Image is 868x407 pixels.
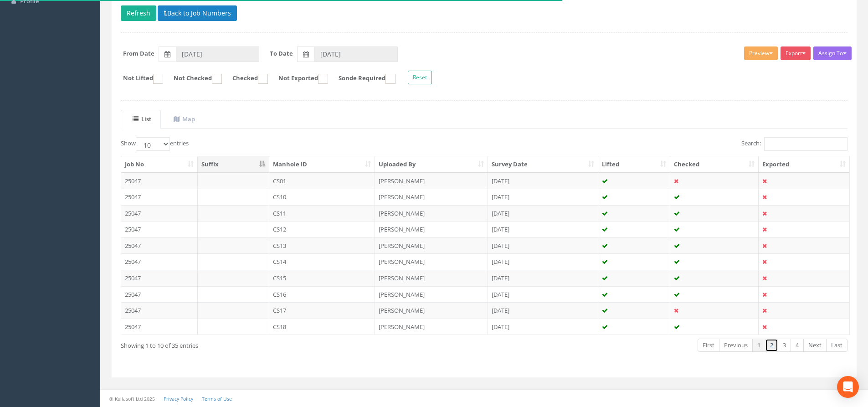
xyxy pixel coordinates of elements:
td: [DATE] [488,302,598,319]
a: First [698,339,719,352]
td: CS16 [269,286,375,303]
td: 25047 [121,189,198,205]
small: © Kullasoft Ltd 2025 [109,396,155,402]
th: Manhole ID: activate to sort column ascending [269,156,375,173]
td: [PERSON_NAME] [375,221,488,237]
td: CS11 [269,205,375,222]
a: 3 [778,339,791,352]
td: [PERSON_NAME] [375,173,488,189]
td: [PERSON_NAME] [375,302,488,319]
a: Last [826,339,847,352]
a: Next [803,339,827,352]
td: [DATE] [488,173,598,189]
td: [PERSON_NAME] [375,270,488,286]
th: Job No: activate to sort column ascending [121,156,198,173]
td: [DATE] [488,189,598,205]
td: CS14 [269,253,375,270]
td: [DATE] [488,237,598,254]
label: Not Lifted [114,74,163,84]
uib-tab-heading: List [133,115,151,123]
input: From Date [176,46,259,62]
button: Assign To [813,46,852,60]
select: Showentries [136,137,170,151]
td: 25047 [121,302,198,319]
td: 25047 [121,286,198,303]
td: 25047 [121,253,198,270]
td: [DATE] [488,270,598,286]
td: CS13 [269,237,375,254]
a: Terms of Use [202,396,232,402]
a: Map [162,110,205,129]
input: Search: [764,137,847,151]
button: Back to Job Numbers [158,5,237,21]
td: CS15 [269,270,375,286]
td: 25047 [121,221,198,237]
td: CS18 [269,319,375,335]
button: Refresh [121,5,156,21]
label: Not Checked [164,74,222,84]
td: [DATE] [488,253,598,270]
td: 25047 [121,237,198,254]
th: Suffix: activate to sort column descending [198,156,269,173]
label: From Date [123,49,154,58]
td: [DATE] [488,286,598,303]
div: Showing 1 to 10 of 35 entries [121,338,416,350]
th: Lifted: activate to sort column ascending [598,156,671,173]
td: [DATE] [488,205,598,222]
a: 2 [765,339,778,352]
th: Checked: activate to sort column ascending [670,156,759,173]
th: Exported: activate to sort column ascending [759,156,849,173]
td: [PERSON_NAME] [375,189,488,205]
label: Not Exported [269,74,328,84]
button: Export [781,46,811,60]
td: [PERSON_NAME] [375,319,488,335]
td: [DATE] [488,319,598,335]
button: Preview [744,46,778,60]
uib-tab-heading: Map [174,115,195,123]
td: [DATE] [488,221,598,237]
th: Survey Date: activate to sort column ascending [488,156,598,173]
label: Show entries [121,137,189,151]
td: CS10 [269,189,375,205]
td: [PERSON_NAME] [375,253,488,270]
td: [PERSON_NAME] [375,205,488,222]
a: 1 [752,339,765,352]
label: Search: [741,137,847,151]
th: Uploaded By: activate to sort column ascending [375,156,488,173]
td: 25047 [121,270,198,286]
td: 25047 [121,205,198,222]
label: Checked [223,74,268,84]
div: Open Intercom Messenger [837,376,859,398]
a: 4 [791,339,804,352]
td: CS17 [269,302,375,319]
button: Reset [408,71,432,84]
td: 25047 [121,173,198,189]
td: [PERSON_NAME] [375,286,488,303]
a: List [121,110,161,129]
input: To Date [314,46,398,62]
label: To Date [270,49,293,58]
td: 25047 [121,319,198,335]
a: Previous [719,339,753,352]
label: Sonde Required [329,74,395,84]
td: CS01 [269,173,375,189]
td: CS12 [269,221,375,237]
td: [PERSON_NAME] [375,237,488,254]
a: Privacy Policy [164,396,193,402]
